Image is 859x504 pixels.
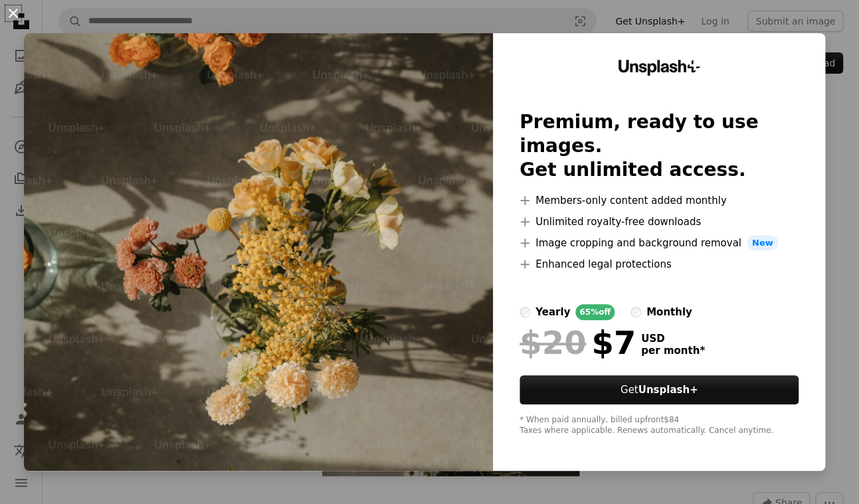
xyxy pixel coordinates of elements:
div: * When paid annually, billed upfront $84 Taxes where applicable. Renews automatically. Cancel any... [520,415,799,436]
h2: Premium, ready to use images. Get unlimited access. [520,110,799,182]
div: $7 [520,325,636,360]
li: Unlimited royalty-free downloads [520,214,799,230]
div: monthly [646,304,692,320]
li: Members-only content added monthly [520,193,799,209]
div: yearly [535,304,570,320]
input: yearly65%off [520,307,530,317]
button: GetUnsplash+ [520,375,799,404]
span: per month * [641,345,705,357]
span: $20 [520,325,586,360]
li: Image cropping and background removal [520,235,799,251]
span: USD [641,333,705,345]
strong: Unsplash+ [638,384,698,396]
li: Enhanced legal protections [520,256,799,272]
div: 65% off [575,304,615,320]
input: monthly [630,307,641,317]
span: New [747,235,779,251]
